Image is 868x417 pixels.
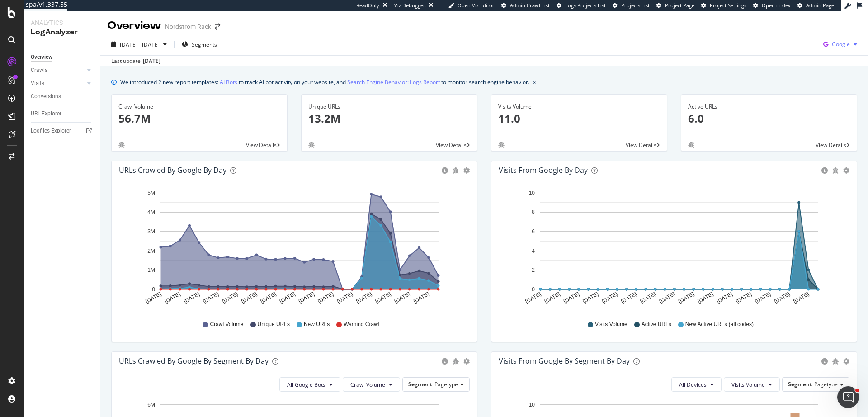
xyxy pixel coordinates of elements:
[343,377,400,392] button: Crawl Volume
[688,142,694,148] div: bug
[308,103,470,111] div: Unique URLs
[832,167,839,174] div: bug
[31,126,71,136] div: Logfiles Explorer
[797,2,834,9] a: Admin Page
[532,209,535,216] text: 8
[453,167,459,174] div: bug
[258,321,290,328] span: Unique URLs
[436,141,467,149] span: View Details
[677,291,695,305] text: [DATE]
[463,358,470,365] div: gear
[111,77,857,87] div: info banner
[442,167,448,174] div: circle-info
[31,79,44,88] div: Visits
[679,381,707,389] span: All Devices
[843,358,849,365] div: gear
[202,291,220,305] text: [DATE]
[688,103,850,111] div: Active URLs
[529,190,535,196] text: 10
[147,248,155,254] text: 2M
[147,190,155,196] text: 5M
[565,2,606,9] span: Logs Projects List
[119,356,269,365] div: URLs Crawled by Google By Segment By Day
[821,167,828,174] div: circle-info
[792,291,810,305] text: [DATE]
[336,291,354,305] text: [DATE]
[458,2,495,9] span: Open Viz Editor
[532,228,535,235] text: 6
[118,103,280,111] div: Crawl Volume
[259,291,277,305] text: [DATE]
[108,37,170,52] button: [DATE] - [DATE]
[499,356,630,365] div: Visits from Google By Segment By Day
[220,77,237,87] a: AI Bots
[350,381,385,389] span: Crawl Volume
[434,380,458,388] span: Pagetype
[210,321,243,328] span: Crawl Volume
[215,24,220,30] div: arrow-right-arrow-left
[642,321,671,328] span: Active URLs
[716,291,734,305] text: [DATE]
[393,291,411,305] text: [DATE]
[532,286,535,293] text: 0
[308,142,315,148] div: bug
[308,111,470,126] p: 13.2M
[688,111,850,126] p: 6.0
[837,386,859,408] iframe: Intercom live chat
[355,291,373,305] text: [DATE]
[147,267,155,273] text: 1M
[356,2,381,9] div: ReadOnly:
[31,109,61,118] div: URL Explorer
[394,2,427,9] div: Viz Debugger:
[613,2,650,9] a: Projects List
[31,92,94,101] a: Conversions
[143,57,160,65] div: [DATE]
[581,291,599,305] text: [DATE]
[658,291,676,305] text: [DATE]
[120,41,160,48] span: [DATE] - [DATE]
[344,321,379,328] span: Warning Crawl
[832,40,850,48] span: Google
[621,2,650,9] span: Projects List
[532,248,535,254] text: 4
[531,76,538,89] button: close banner
[735,291,753,305] text: [DATE]
[178,37,221,52] button: Segments
[499,186,846,312] svg: A chart.
[31,66,85,75] a: Crawls
[529,402,535,408] text: 10
[287,381,325,389] span: All Google Bots
[119,166,226,175] div: URLs Crawled by Google by day
[183,291,201,305] text: [DATE]
[31,27,93,38] div: LogAnalyzer
[152,286,155,293] text: 0
[532,267,535,273] text: 2
[753,2,791,9] a: Open in dev
[165,22,211,31] div: Nordstrom Rack
[31,79,85,88] a: Visits
[620,291,638,305] text: [DATE]
[724,377,780,392] button: Visits Volume
[463,167,470,174] div: gear
[246,141,277,149] span: View Details
[31,66,47,75] div: Crawls
[408,380,432,388] span: Segment
[524,291,542,305] text: [DATE]
[543,291,561,305] text: [DATE]
[278,291,297,305] text: [DATE]
[665,2,694,9] span: Project Page
[31,92,61,101] div: Conversions
[685,321,754,328] span: New Active URLs (all codes)
[120,77,529,87] div: We introduced 2 new report templates: to track AI bot activity on your website, and to monitor se...
[31,109,94,118] a: URL Explorer
[31,18,93,27] div: Analytics
[601,291,619,305] text: [DATE]
[510,2,550,9] span: Admin Crawl List
[762,2,791,9] span: Open in dev
[442,358,448,365] div: circle-info
[144,291,162,305] text: [DATE]
[498,103,660,111] div: Visits Volume
[221,291,239,305] text: [DATE]
[147,402,155,408] text: 6M
[821,358,828,365] div: circle-info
